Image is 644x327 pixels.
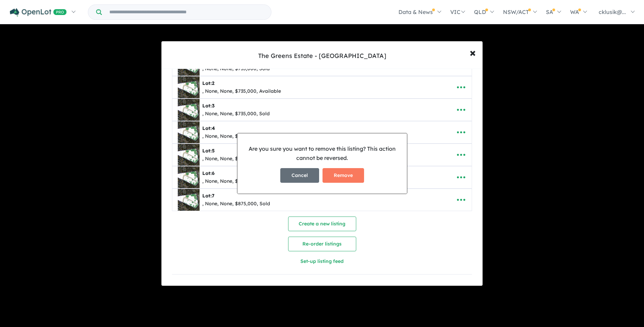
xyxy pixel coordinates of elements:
button: Cancel [280,168,319,183]
img: Openlot PRO Logo White [10,8,67,17]
span: cklusik@... [599,9,626,15]
button: Remove [323,168,364,183]
input: Try estate name, suburb, builder or developer [103,5,270,19]
p: Are you sure you want to remove this listing? This action cannot be reversed. [243,144,402,163]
